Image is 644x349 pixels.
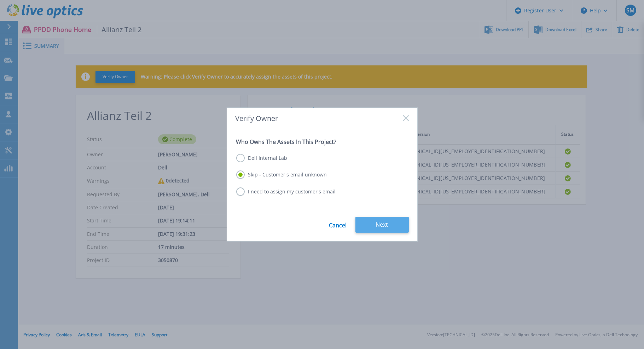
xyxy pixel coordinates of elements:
label: Dell Internal Lab [236,154,288,162]
button: Next [355,217,409,233]
label: Skip - Customer's email unknown [236,170,327,179]
a: Cancel [329,217,347,233]
span: Verify Owner [236,114,278,122]
p: Who Owns The Assets In This Project? [236,138,408,145]
label: I need to assign my customer's email [236,187,336,196]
